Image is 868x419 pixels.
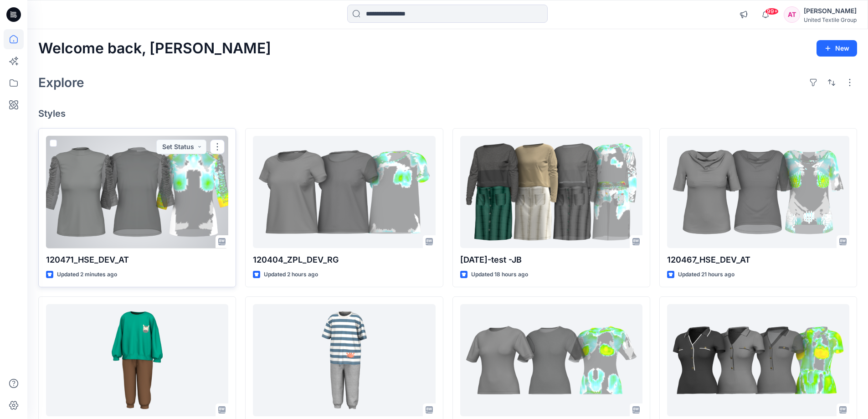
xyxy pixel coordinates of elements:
[253,136,435,248] a: 120404_ZPL_DEV_RG
[460,304,642,417] a: 120433_ZPL_DEV_RG
[765,8,779,15] span: 99+
[46,253,228,266] p: 120471_HSE_DEV_AT
[817,40,857,57] button: New
[46,136,228,248] a: 120471_HSE_DEV_AT
[460,136,642,248] a: 2025.09.24-test -JB
[804,5,857,16] div: [PERSON_NAME]
[667,136,849,248] a: 120467_HSE_DEV_AT
[804,16,857,23] div: United Textile Group
[38,108,857,119] h4: Styles
[678,270,734,279] p: Updated 21 hours ago
[38,75,84,90] h2: Explore
[667,253,849,266] p: 120467_HSE_DEV_AT
[667,304,849,417] a: 120318-ZPL-DEV-BD-JB
[38,40,271,57] h2: Welcome back, [PERSON_NAME]
[460,253,642,266] p: [DATE]-test -JB
[57,270,117,279] p: Updated 2 minutes ago
[264,270,318,279] p: Updated 2 hours ago
[46,304,228,417] a: 120416 FR-U-SS26-O074-CK
[784,6,800,23] div: AT
[471,270,528,279] p: Updated 18 hours ago
[253,253,435,266] p: 120404_ZPL_DEV_RG
[253,304,435,417] a: 120413 FR-B-SS26-O072-CK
